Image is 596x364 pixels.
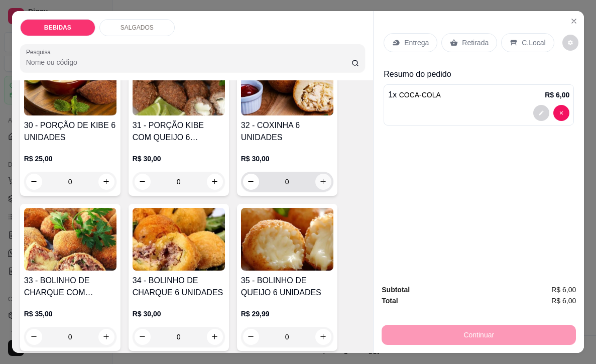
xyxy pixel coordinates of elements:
img: product-image [133,53,225,115]
p: R$ 25,00 [24,154,116,164]
button: decrease-product-quantity [243,174,259,190]
button: Close [566,13,582,29]
p: Retirada [462,38,489,48]
img: product-image [24,208,116,271]
h4: 34 - BOLINHO DE CHARQUE 6 UNIDADES [133,275,225,299]
button: decrease-product-quantity [26,329,42,345]
h4: 30 - PORÇÃO DE KIBE 6 UNIDADES [24,119,116,144]
img: product-image [241,208,333,271]
button: decrease-product-quantity [533,105,549,121]
h4: 31 - PORÇÃO KIBE COM QUEIJO 6 UNIDADES [133,119,225,144]
button: increase-product-quantity [315,329,331,345]
p: R$ 6,00 [545,90,569,100]
button: increase-product-quantity [98,329,114,345]
button: increase-product-quantity [315,174,331,190]
h4: 32 - COXINHA 6 UNIDADES [241,119,333,144]
button: increase-product-quantity [207,329,223,345]
input: Pesquisa [26,57,351,67]
button: decrease-product-quantity [26,174,42,190]
button: decrease-product-quantity [562,35,578,51]
p: R$ 35,00 [24,309,116,319]
p: R$ 30,00 [133,309,225,319]
span: COCA-COLA [399,91,441,99]
img: product-image [241,53,333,115]
h4: 33 - BOLINHO DE CHARQUE COM QUEIJO. 6 UNIDADES [24,275,116,299]
button: increase-product-quantity [207,174,223,190]
strong: Subtotal [382,286,410,294]
button: increase-product-quantity [98,174,114,190]
p: SALGADOS [121,24,154,32]
button: decrease-product-quantity [243,329,259,345]
span: R$ 6,00 [551,295,576,306]
strong: Total [382,297,398,305]
p: R$ 30,00 [241,154,333,164]
p: C.Local [522,38,545,48]
p: BEBIDAS [44,24,71,32]
p: Resumo do pedido [384,68,574,80]
p: R$ 30,00 [133,154,225,164]
span: R$ 6,00 [551,284,576,295]
p: R$ 29,99 [241,309,333,319]
label: Pesquisa [26,48,54,56]
h4: 35 - BOLINHO DE QUEIJO 6 UNIDADES [241,275,333,299]
img: product-image [24,53,116,115]
p: 1 x [388,89,441,101]
button: decrease-product-quantity [553,105,569,121]
p: Entrega [404,38,429,48]
img: product-image [133,208,225,271]
button: decrease-product-quantity [135,174,151,190]
button: decrease-product-quantity [135,329,151,345]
